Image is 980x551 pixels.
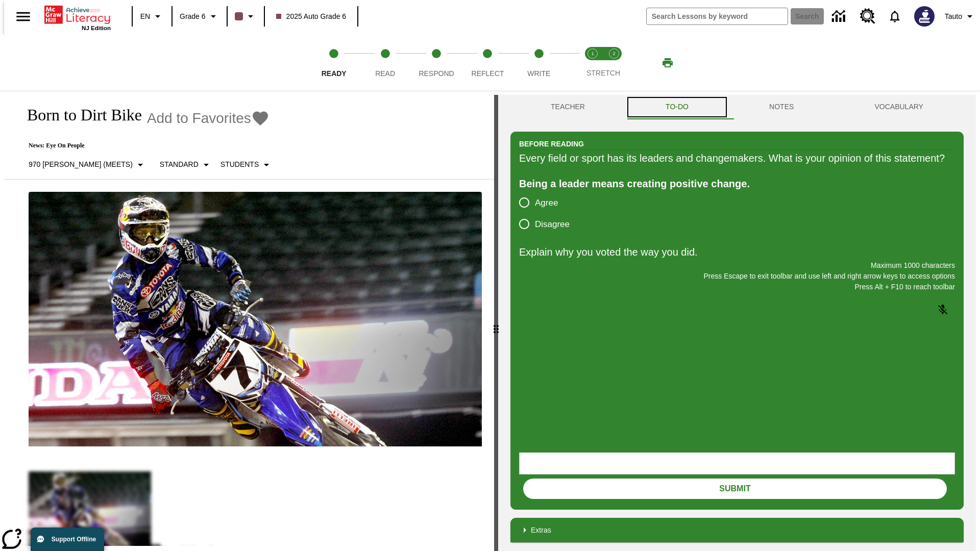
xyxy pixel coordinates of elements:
[519,271,955,282] p: Press Escape to exit toolbar and use left and right arrow keys to access options
[523,479,947,499] button: Submit
[82,25,111,31] span: NJ Edition
[375,69,395,78] span: Read
[591,51,594,56] text: 1
[176,7,224,26] button: Grade: Grade 6, Select a grade
[908,3,941,30] button: Select a new avatar
[24,156,151,174] button: Select Lexile, 970 Lexile (Meets)
[419,69,454,78] span: Respond
[651,54,684,72] button: Print
[355,35,414,91] button: Read step 2 of 5
[599,35,629,91] button: Stretch Respond step 2 of 2
[519,260,955,271] p: Maximum 1000 characters
[276,11,347,22] span: 2025 Auto Grade 6
[4,8,149,17] body: Explain why you voted the way you did. Maximum 1000 characters Press Alt + F10 to reach toolbar P...
[29,192,482,447] img: Motocross racer James Stewart flies through the air on his dirt bike.
[527,69,550,78] span: Write
[322,69,347,78] span: Ready
[729,95,834,119] button: NOTES
[510,518,964,542] div: Extras
[52,536,96,543] span: Support Offline
[304,35,363,91] button: Ready step 1 of 5
[914,6,935,27] img: Avatar
[16,106,142,124] h1: Born to Dirt Bike
[147,110,251,127] span: Add to Favorites
[29,159,133,170] p: 970 [PERSON_NAME] (Meets)
[220,159,259,170] p: Students
[407,35,466,91] button: Respond step 3 of 5
[535,196,558,210] span: Agree
[519,282,955,292] p: Press Alt + F10 to reach toolbar
[494,95,498,551] div: Press Enter or Spacebar and then press right and left arrow keys to move the slider
[16,142,277,149] p: News: Eye On People
[586,69,620,77] span: STRETCH
[826,3,854,31] a: Data Center
[4,95,494,546] div: reading
[472,69,504,78] span: Reflect
[834,95,964,119] button: VOCABULARY
[854,3,881,30] a: Resource Center, Will open in new tab
[136,7,168,26] button: Language: EN, Select a language
[8,2,38,32] button: Open side menu
[44,4,111,31] div: Home
[509,35,569,91] button: Write step 5 of 5
[458,35,517,91] button: Reflect step 4 of 5
[31,528,104,551] button: Support Offline
[535,218,570,231] span: Disagree
[147,109,269,127] button: Add to Favorites - Born to Dirt Bike
[519,176,955,192] div: Being a leader means creating positive change.
[510,95,964,119] div: Instructional Panel Tabs
[216,156,277,174] button: Select Student
[945,11,962,22] span: Tauto
[647,8,788,24] input: search field
[519,244,955,260] p: Explain why you voted the way you did.
[156,156,216,174] button: Scaffolds, Standard
[531,525,551,536] p: Extras
[941,7,980,26] button: Profile/Settings
[625,95,729,119] button: TO-DO
[881,3,908,30] a: Notifications
[140,11,150,22] span: EN
[612,51,615,56] text: 2
[160,159,199,170] p: Standard
[930,297,955,322] button: Click to activate and allow voice recognition
[180,11,206,22] span: Grade 6
[519,192,578,235] div: poll
[578,35,607,91] button: Stretch Read step 1 of 2
[498,95,976,551] div: activity
[519,150,955,166] div: Every field or sport has its leaders and changemakers. What is your opinion of this statement?
[519,138,584,149] h2: Before Reading
[231,7,261,26] button: Class color is dark brown. Change class color
[510,95,625,119] button: Teacher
